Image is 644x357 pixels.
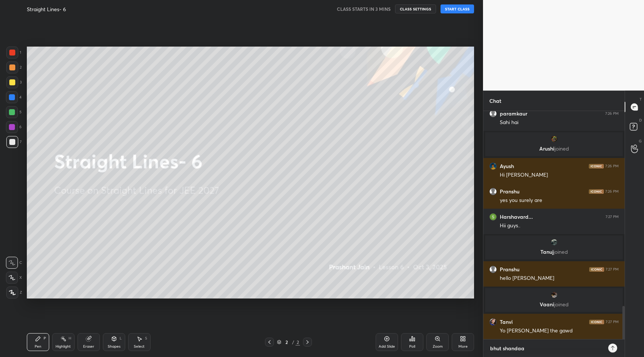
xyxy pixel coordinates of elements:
div: 7 [6,136,22,148]
div: 2 [296,339,300,345]
div: C [6,257,22,269]
img: iconic-dark.1390631f.png [589,267,604,272]
img: 6b81ee04ff904ba7866d8248d124ecaa.jpg [550,291,558,298]
img: default.png [489,110,497,117]
div: 7:27 PM [606,267,619,272]
p: G [639,138,642,144]
span: joined [555,145,569,152]
div: Shapes [108,345,120,348]
img: iconic-dark.1390631f.png [589,189,604,194]
h4: Straight Lines- 6 [27,6,66,13]
div: Pen [35,345,41,348]
div: Highlight [56,345,71,348]
h6: paramkaur [500,110,527,117]
img: aae771e1b36741b2aa92144f416661c9.jpg [550,135,558,143]
div: Sahi hai [500,119,619,126]
p: Chat [483,91,507,111]
p: Vaani [490,301,618,307]
div: Hi [PERSON_NAME] [500,171,619,179]
div: L [120,337,122,340]
div: S [145,337,147,340]
h6: Pranshu [500,188,520,195]
div: Select [134,345,145,348]
p: Arushi [490,146,618,152]
div: 3 [6,76,22,88]
button: CLASS SETTINGS [395,4,436,13]
div: Yo [PERSON_NAME] the gawd [500,327,619,335]
div: grid [483,111,625,339]
p: Tanuj [490,249,618,255]
div: 2 [283,340,290,344]
div: Hii guys.. [500,222,619,230]
div: 5 [6,106,22,118]
h6: Pranshu [500,266,520,273]
div: Z [6,287,22,298]
div: yes you surely are [500,197,619,204]
textarea: bhut shandaa [489,342,604,354]
div: 7:26 PM [605,111,619,116]
div: 2 [6,61,22,73]
div: X [6,272,22,284]
div: 6 [6,121,22,133]
h6: Ayush [500,163,514,170]
p: T [640,97,642,102]
h6: Tanvi [500,319,513,325]
p: D [639,117,642,123]
div: 7:26 PM [605,164,619,168]
button: START CLASS [441,4,474,13]
div: / [292,340,294,344]
img: 9ee53715c35e470f995fb3e99cf31eff.jpg [489,318,497,326]
div: Add Slide [379,345,395,348]
h6: Harshavard... [500,214,533,220]
div: hello [PERSON_NAME] [500,275,619,282]
div: P [44,337,46,340]
div: 7:27 PM [606,215,619,219]
img: b6ef292dfbbd4a828844cb67d338be28.jpg [489,162,497,170]
div: Poll [409,345,415,348]
img: 3 [489,213,497,221]
span: joined [553,248,568,255]
div: 4 [6,91,22,103]
div: More [458,345,468,348]
img: iconic-dark.1390631f.png [589,164,604,168]
img: default.png [489,266,497,273]
div: Eraser [83,345,94,348]
div: 7:27 PM [606,320,619,324]
img: default.png [489,188,497,195]
h5: CLASS STARTS IN 3 MINS [337,6,391,12]
div: 7:26 PM [605,189,619,194]
img: ec91bf6b59664e7c8c688e7b29ed4a44.jpg [550,238,558,246]
img: iconic-dark.1390631f.png [589,320,604,324]
span: joined [554,301,569,308]
div: H [69,337,71,340]
div: 1 [6,47,21,59]
div: Zoom [433,345,443,348]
